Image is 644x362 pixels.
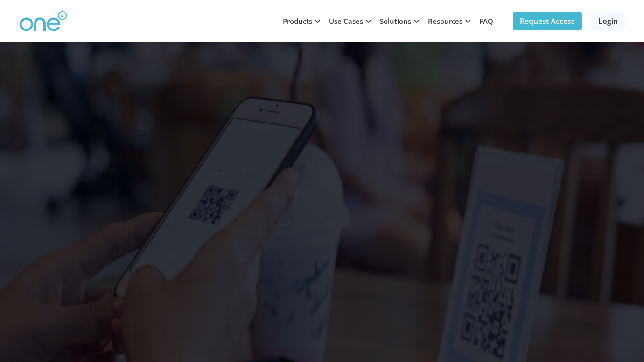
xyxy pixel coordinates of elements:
a: Login [591,12,625,30]
a: FAQ [474,7,499,35]
div: Solutions [380,16,411,26]
img: One2 Logo [19,11,67,32]
div: Products [283,16,312,26]
div: Use Cases [329,16,363,26]
div: Resources [428,16,462,26]
a: Request Access [513,12,582,30]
